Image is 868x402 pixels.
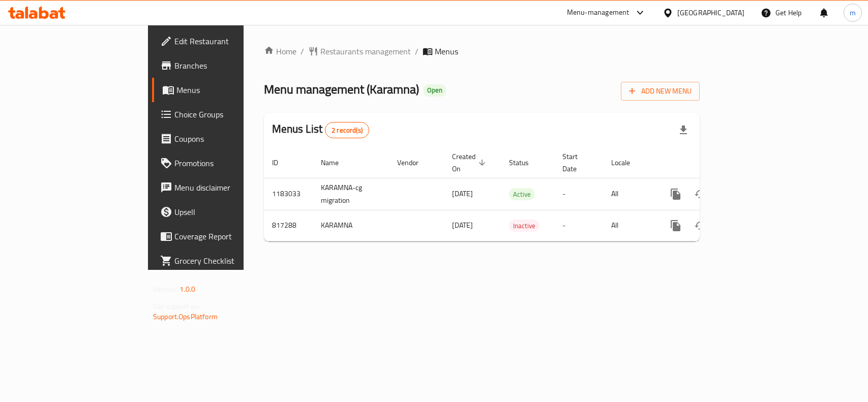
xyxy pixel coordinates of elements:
[509,157,542,169] span: Status
[313,178,389,210] td: KARAMNA-cg migration
[677,7,744,18] div: [GEOGRAPHIC_DATA]
[174,181,285,194] span: Menu disclaimer
[452,150,489,175] span: Created On
[153,283,178,296] span: Version:
[152,151,293,175] a: Promotions
[152,78,293,102] a: Menus
[152,29,293,53] a: Edit Restaurant
[174,230,285,242] span: Coverage Report
[655,147,769,178] th: Actions
[152,102,293,127] a: Choice Groups
[176,84,285,96] span: Menus
[313,210,389,241] td: KARAMNA
[423,86,446,95] span: Open
[152,53,293,78] a: Branches
[509,189,535,200] span: Active
[174,59,285,72] span: Branches
[152,249,293,273] a: Grocery Checklist
[611,157,643,169] span: Locale
[621,82,700,101] button: Add New Menu
[452,187,473,200] span: [DATE]
[174,255,285,267] span: Grocery Checklist
[629,85,692,98] span: Add New Menu
[272,121,369,138] h2: Menus List
[415,45,418,57] li: /
[603,178,655,210] td: All
[664,182,688,206] button: more
[850,7,856,18] span: m
[325,126,369,135] span: 2 record(s)
[179,283,195,296] span: 1.0.0
[325,122,369,138] div: Total records count
[509,220,540,232] span: Inactive
[567,7,630,19] div: Menu-management
[509,188,535,200] div: Active
[301,45,304,57] li: /
[321,157,352,169] span: Name
[174,108,285,120] span: Choice Groups
[153,300,200,313] span: Get support on:
[152,200,293,224] a: Upsell
[174,133,285,145] span: Coupons
[264,147,769,241] table: enhanced table
[264,45,700,57] nav: breadcrumb
[152,224,293,249] a: Coverage Report
[423,84,446,97] div: Open
[174,35,285,47] span: Edit Restaurant
[554,178,603,210] td: -
[603,210,655,241] td: All
[554,210,603,241] td: -
[688,213,712,238] button: Change Status
[272,157,291,169] span: ID
[153,310,218,323] a: Support.OpsPlatform
[435,45,458,57] span: Menus
[174,206,285,218] span: Upsell
[397,157,432,169] span: Vendor
[671,118,696,142] div: Export file
[664,213,688,238] button: more
[308,45,411,57] a: Restaurants management
[174,157,285,169] span: Promotions
[152,175,293,200] a: Menu disclaimer
[320,45,411,57] span: Restaurants management
[264,78,419,101] span: Menu management ( Karamna )
[688,182,712,206] button: Change Status
[452,219,473,232] span: [DATE]
[152,127,293,151] a: Coupons
[562,150,591,175] span: Start Date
